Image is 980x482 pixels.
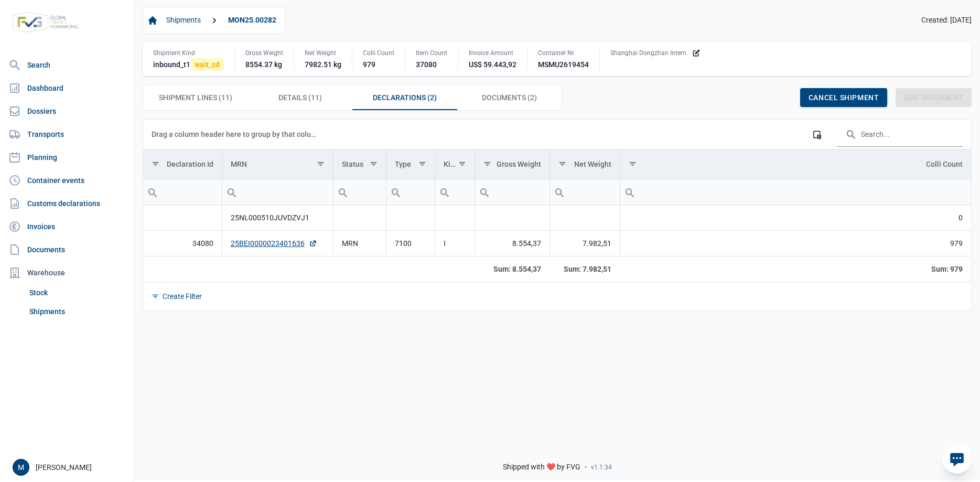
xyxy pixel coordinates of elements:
[153,49,224,57] div: Shipment Kind
[190,58,224,71] span: wait_cd
[475,179,494,205] div: Search box
[25,302,130,321] a: Shipments
[4,216,130,237] a: Invoices
[4,55,130,76] a: Search
[363,49,394,57] div: Colli Count
[435,179,475,205] td: Filter cell
[458,160,466,168] span: Show filter options for column 'Kind'
[416,49,447,57] div: Item Count
[159,91,232,104] span: Shipment Lines (11)
[483,160,491,168] span: Show filter options for column 'Gross Weight'
[152,160,159,168] span: Show filter options for column 'Declaration Id'
[386,149,435,179] td: Column Type
[231,238,317,249] a: 25BEI0000023401636
[224,12,281,29] a: MON25.00282
[245,59,283,70] div: 8554.37 kg
[143,179,222,205] td: Filter cell
[245,49,283,57] div: Gross Weight
[153,59,224,70] div: inbound_t1
[469,49,516,57] div: Invoice Amount
[475,230,550,256] td: 8.554,37
[333,230,386,256] td: MRN
[4,239,130,260] a: Documents
[163,292,202,301] div: Create Filter
[305,59,341,70] div: 7982.51 kg
[435,179,454,205] div: Search box
[4,193,130,214] a: Customs declarations
[475,179,550,205] td: Filter cell
[386,179,435,205] td: Filter cell
[550,230,620,256] td: 7.982,51
[4,170,130,191] a: Container events
[333,149,386,179] td: Column Status
[837,122,963,147] input: Search in the data grid
[373,91,437,104] span: Declarations (2)
[386,179,435,205] input: Filter cell
[386,230,435,256] td: 7100
[550,149,620,179] td: Column Net Weight
[629,160,637,168] span: Show filter options for column 'Colli Count'
[152,120,963,149] div: Data grid toolbar
[574,160,611,168] div: Net Weight
[4,124,130,145] a: Transports
[503,463,580,472] span: Shipped with ❤️ by FVG
[620,179,972,205] input: Filter cell
[550,179,620,205] input: Filter cell
[628,264,963,274] div: Colli Count Sum: 979
[333,179,352,205] div: Search box
[342,160,363,168] div: Status
[475,149,550,179] td: Column Gross Weight
[483,264,541,274] div: Gross Weight Sum: 8.554,37
[317,160,325,168] span: Show filter options for column 'MRN'
[143,179,222,205] input: Filter cell
[591,463,612,472] span: v1.1.34
[620,149,971,179] td: Column Colli Count
[4,262,130,283] div: Warehouse
[278,91,322,104] span: Details (11)
[538,49,589,57] div: Container Nr
[482,91,537,104] span: Documents (2)
[416,59,447,70] div: 37080
[418,160,426,168] span: Show filter options for column 'Type'
[370,160,378,168] span: Show filter options for column 'Status'
[550,179,620,205] td: Filter cell
[167,160,213,168] div: Declaration Id
[152,126,320,143] div: Drag a column header here to group by that column
[8,8,83,37] img: FVG - Global freight forwarding
[558,264,611,274] div: Net Weight Sum: 7.982,51
[558,160,566,168] span: Show filter options for column 'Net Weight'
[143,179,162,205] div: Search box
[4,78,130,99] a: Dashboard
[800,88,887,107] div: Cancel shipment
[620,179,639,205] div: Search box
[395,160,411,168] div: Type
[620,230,971,256] td: 979
[143,230,222,256] td: 34080
[386,179,405,205] div: Search box
[550,179,569,205] div: Search box
[809,93,879,102] span: Cancel shipment
[921,16,972,25] span: Created: [DATE]
[497,160,541,168] div: Gross Weight
[222,179,241,205] div: Search box
[363,59,394,70] div: 979
[25,283,130,302] a: Stock
[143,149,222,179] td: Column Declaration Id
[926,160,963,168] div: Colli Count
[333,179,386,205] input: Filter cell
[620,205,971,231] td: 0
[435,179,475,205] input: Filter cell
[222,179,333,205] input: Filter cell
[610,49,688,57] span: Shanghai Dongzhan Intern.
[231,212,325,223] div: 25NL000510JUVDZVJ1
[469,59,516,70] div: US$ 59.443,92
[620,179,971,205] td: Filter cell
[13,459,29,476] button: M
[13,459,127,476] div: [PERSON_NAME]
[538,59,589,70] div: MSMU2619454
[333,179,386,205] td: Filter cell
[222,149,333,179] td: Column MRN
[475,179,550,205] input: Filter cell
[222,179,333,205] td: Filter cell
